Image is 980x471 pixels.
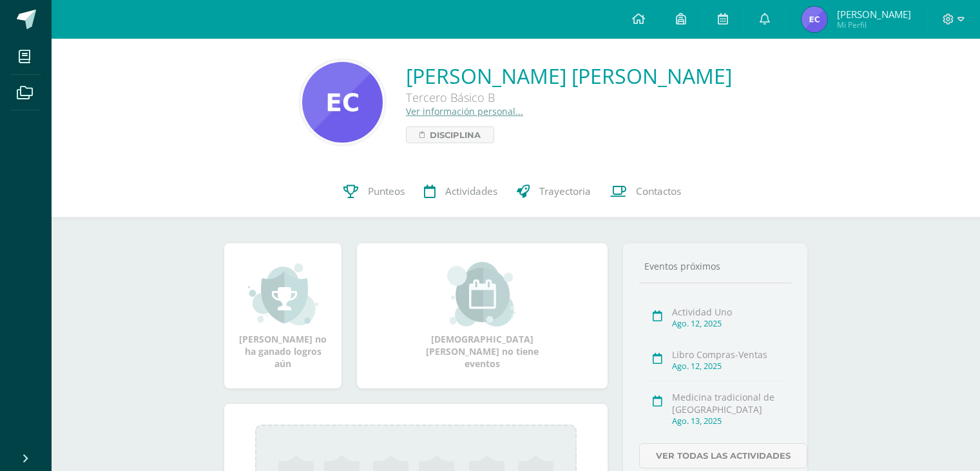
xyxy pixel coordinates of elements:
img: event_small.png [447,262,517,326]
img: c2e797f0bc356ac8dddf7a223bcef26d.png [302,62,383,143]
div: Ago. 13, 2025 [672,416,787,426]
a: Disciplina [406,126,494,143]
div: Eventos próximos [639,260,791,272]
a: Ver información personal... [406,105,523,117]
span: Trayectoria [539,185,591,198]
div: Tercero Básico B [406,90,732,105]
span: Disciplina [430,127,481,143]
div: Actividad Uno [672,306,787,318]
a: Actividades [414,166,507,217]
a: Punteos [334,166,414,217]
a: Contactos [600,166,691,217]
a: Ver todas las actividades [639,443,807,468]
img: achievement_small.png [248,262,318,326]
div: Medicina tradicional de [GEOGRAPHIC_DATA] [672,391,787,416]
span: [PERSON_NAME] [837,8,911,21]
span: Contactos [636,185,681,198]
span: Actividades [445,185,497,198]
img: 131da0fb8e6f9eaa9646e08db0c1e741.png [802,6,827,32]
div: Ago. 12, 2025 [672,318,787,329]
a: Trayectoria [507,166,600,217]
div: [DEMOGRAPHIC_DATA][PERSON_NAME] no tiene eventos [418,262,547,370]
a: [PERSON_NAME] [PERSON_NAME] [406,62,732,90]
div: Ago. 12, 2025 [672,361,787,372]
div: Libro Compras-Ventas [672,348,787,361]
span: Punteos [368,185,405,198]
span: Mi Perfil [837,19,911,30]
div: [PERSON_NAME] no ha ganado logros aún [237,262,329,370]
